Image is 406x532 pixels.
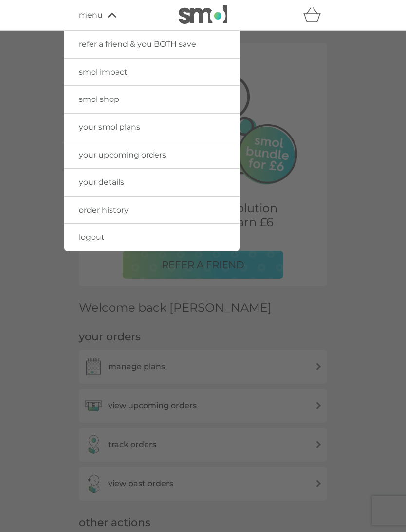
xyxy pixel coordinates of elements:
span: your smol plans [79,122,140,132]
span: your upcoming orders [79,150,166,159]
a: your smol plans [64,114,240,141]
span: refer a friend & you BOTH save [79,39,196,49]
div: basket [303,5,327,25]
span: your details [79,177,124,187]
a: your details [64,169,240,196]
img: smol [179,5,227,24]
a: refer a friend & you BOTH save [64,31,240,58]
a: order history [64,197,240,224]
a: smol impact [64,59,240,86]
span: menu [79,9,103,21]
span: smol shop [79,95,119,104]
a: your upcoming orders [64,141,240,169]
a: logout [64,224,240,251]
span: order history [79,205,129,215]
span: logout [79,233,105,242]
a: smol shop [64,86,240,113]
span: smol impact [79,67,128,77]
